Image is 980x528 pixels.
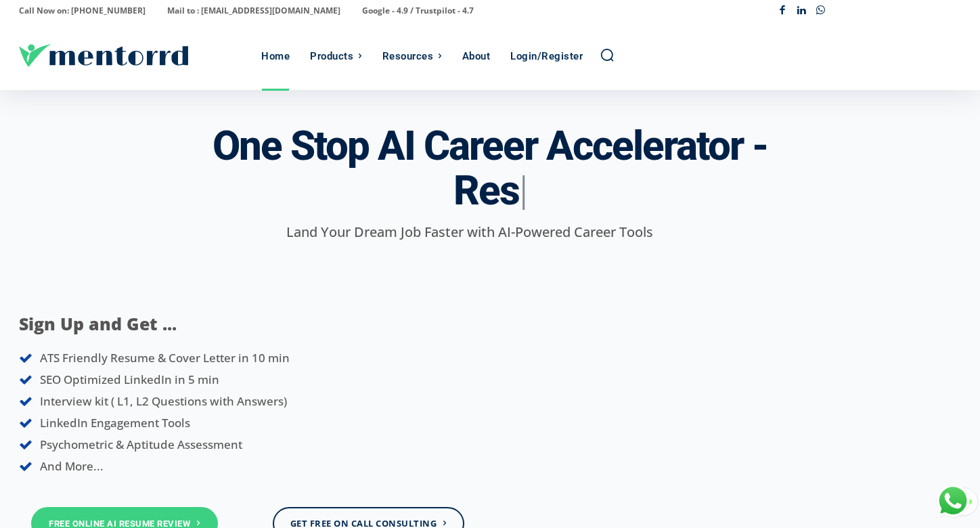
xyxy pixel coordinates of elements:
[519,167,527,215] span: |
[19,222,920,242] p: Land Your Dream Job Faster with AI-Powered Career Tools
[462,22,491,90] div: About
[254,22,296,90] a: Home
[19,1,146,20] p: Call Now on: [PHONE_NUMBER]
[600,47,615,62] a: Search
[19,311,433,337] p: Sign Up and Get ...
[167,1,340,20] p: Mail to : [EMAIL_ADDRESS][DOMAIN_NAME]
[455,22,497,90] a: About
[19,44,254,67] a: Logo
[773,1,793,21] a: Facebook
[40,372,219,387] span: SEO Optimized LinkedIn in 5 min
[504,22,589,90] a: Login/Register
[40,458,104,474] span: And More...
[40,437,242,452] span: Psychometric & Aptitude Assessment
[40,393,287,409] span: Interview kit ( L1, L2 Questions with Answers)
[936,484,970,518] div: Chat with Us
[811,1,831,21] a: Whatsapp
[510,22,583,90] div: Login/Register
[40,415,190,431] span: LinkedIn Engagement Tools
[40,350,290,366] span: ATS Friendly Resume & Cover Letter in 10 min
[261,22,290,90] div: Home
[453,167,519,215] span: Res
[362,1,474,20] p: Google - 4.9 / Trustpilot - 4.7
[792,1,811,21] a: Linkedin
[213,124,767,213] h3: One Stop AI Career Accelerator -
